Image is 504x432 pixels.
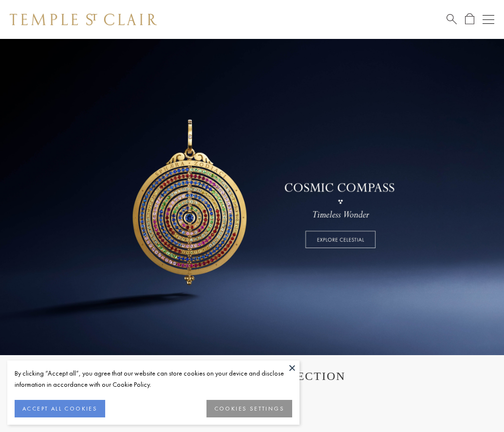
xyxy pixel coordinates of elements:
button: Open navigation [483,14,494,25]
a: Open Shopping Bag [465,13,474,25]
div: By clicking “Accept all”, you agree that our website can store cookies on your device and disclos... [15,368,292,390]
a: Search [447,13,457,25]
button: ACCEPT ALL COOKIES [15,400,105,417]
button: COOKIES SETTINGS [206,400,292,417]
img: Temple St. Clair [10,14,157,25]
